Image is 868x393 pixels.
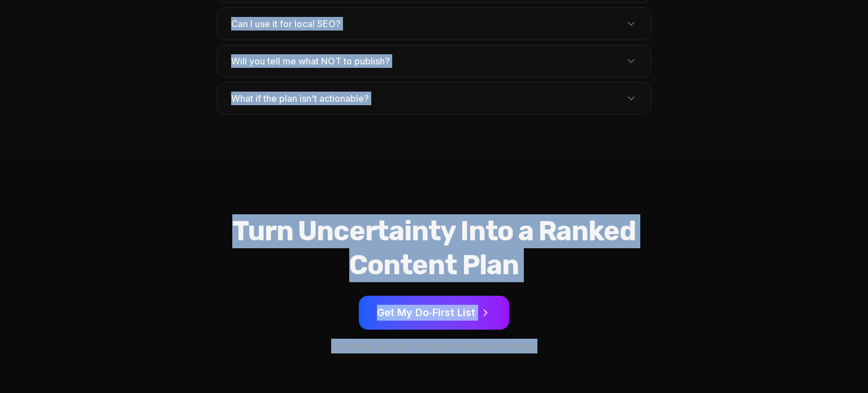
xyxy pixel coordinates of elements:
[218,45,650,77] button: Will you tell me what NOT to publish?
[231,17,350,31] span: Can I use it for local SEO?
[231,54,399,68] span: Will you tell me what NOT to publish?
[218,8,650,40] button: Can I use it for local SEO?
[218,83,650,114] button: What if the plan isn't actionable?
[331,340,537,352] em: No setup. See your top opportunities in minutes.
[231,92,378,105] span: What if the plan isn't actionable?
[181,214,687,282] h2: Turn Uncertainty Into a Ranked Content Plan
[359,296,509,330] button: Get My Do‑First List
